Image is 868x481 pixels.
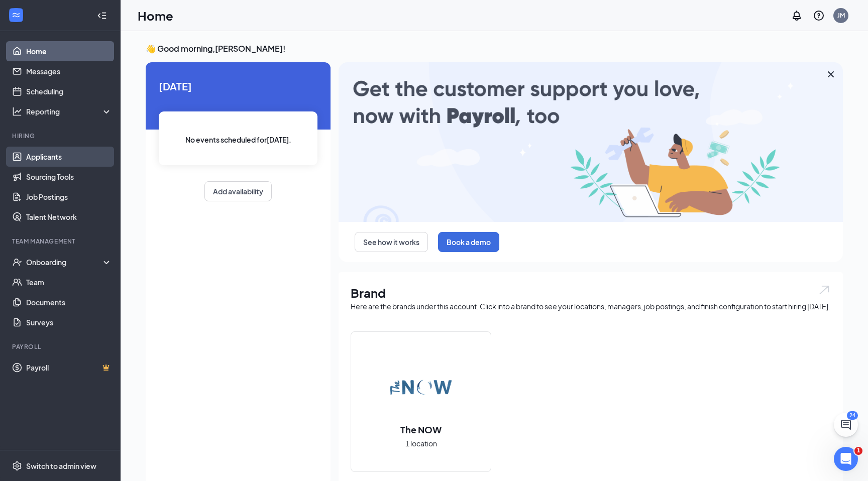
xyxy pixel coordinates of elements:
[138,7,173,24] h1: Home
[12,342,110,351] div: Payroll
[12,132,110,140] div: Hiring
[26,187,112,207] a: Job Postings
[26,357,112,378] a: PayrollCrown
[355,232,428,252] button: See how it works
[834,413,858,437] button: ChatActive
[791,10,803,22] svg: Notifications
[26,81,112,101] a: Scheduling
[26,292,112,312] a: Documents
[97,11,107,21] svg: Collapse
[351,301,831,311] div: Here are the brands under this account. Click into a brand to see your locations, managers, job p...
[185,134,291,145] span: No events scheduled for [DATE] .
[26,207,112,227] a: Talent Network
[26,167,112,187] a: Sourcing Tools
[351,284,831,301] h1: Brand
[389,355,453,419] img: The NOW
[26,61,112,81] a: Messages
[825,68,837,80] svg: Cross
[26,106,113,116] div: Reporting
[847,411,858,420] div: 24
[405,438,437,449] span: 1 location
[159,78,317,94] span: [DATE]
[26,461,96,471] div: Switch to admin view
[26,312,112,332] a: Surveys
[12,461,22,471] svg: Settings
[813,10,825,22] svg: QuestionInfo
[840,419,852,431] svg: ChatActive
[834,447,858,471] iframe: Intercom live chat
[26,41,112,61] a: Home
[390,423,452,436] h2: The NOW
[438,232,499,252] button: Book a demo
[12,257,22,267] svg: UserCheck
[26,257,103,267] div: Onboarding
[11,10,21,20] svg: WorkstreamLogo
[854,447,862,455] span: 1
[837,11,845,20] div: JM
[339,62,843,222] img: payroll-large.gif
[146,43,843,54] h3: 👋 Good morning, [PERSON_NAME] !
[26,272,112,292] a: Team
[26,147,112,167] a: Applicants
[12,237,110,246] div: Team Management
[818,284,831,296] img: open.6027fd2a22e1237b5b06.svg
[12,106,22,116] svg: Analysis
[204,181,272,201] button: Add availability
